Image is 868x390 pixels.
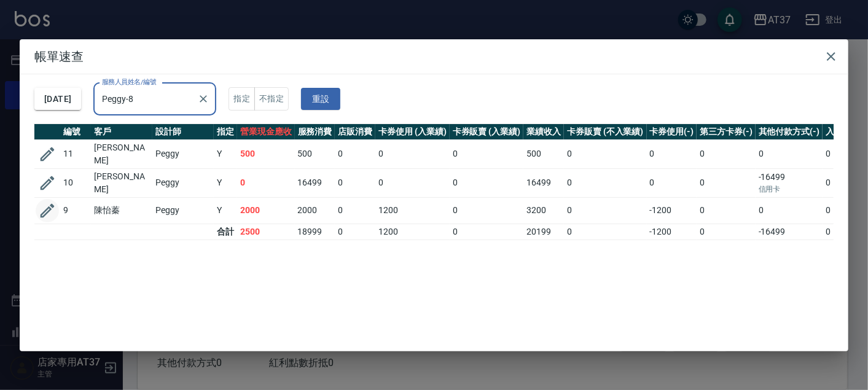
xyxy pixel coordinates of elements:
[237,124,295,140] th: 營業現金應收
[564,139,646,168] td: 0
[91,197,152,224] td: 陳怡蓁
[756,139,823,168] td: 0
[237,224,295,240] td: 2500
[214,124,237,140] th: 指定
[237,197,295,224] td: 2000
[756,197,823,224] td: 0
[34,88,81,111] button: [DATE]
[647,197,697,224] td: -1200
[375,197,450,224] td: 1200
[152,168,214,197] td: Peggy
[375,139,450,168] td: 0
[60,168,91,197] td: 10
[523,197,564,224] td: 3200
[152,197,214,224] td: Peggy
[214,197,237,224] td: Y
[20,39,848,74] h2: 帳單速查
[647,139,697,168] td: 0
[335,139,375,168] td: 0
[564,197,646,224] td: 0
[759,184,820,195] p: 信用卡
[295,168,335,197] td: 16499
[91,168,152,197] td: [PERSON_NAME]
[756,224,823,240] td: -16499
[229,87,255,111] button: 指定
[214,139,237,168] td: Y
[564,224,646,240] td: 0
[523,139,564,168] td: 500
[375,124,450,140] th: 卡券使用 (入業績)
[564,124,646,140] th: 卡券販賣 (不入業績)
[60,139,91,168] td: 11
[152,124,214,140] th: 設計師
[60,124,91,140] th: 編號
[237,168,295,197] td: 0
[295,197,335,224] td: 2000
[375,224,450,240] td: 1200
[301,88,340,111] button: 重設
[647,124,697,140] th: 卡券使用(-)
[152,139,214,168] td: Peggy
[375,168,450,197] td: 0
[450,168,524,197] td: 0
[647,224,697,240] td: -1200
[756,168,823,197] td: -16499
[195,90,212,107] button: Clear
[523,168,564,197] td: 16499
[60,197,91,224] td: 9
[335,224,375,240] td: 0
[756,124,823,140] th: 其他付款方式(-)
[237,139,295,168] td: 500
[214,168,237,197] td: Y
[523,124,564,140] th: 業績收入
[523,224,564,240] td: 20199
[697,139,756,168] td: 0
[214,224,237,240] td: 合計
[91,139,152,168] td: [PERSON_NAME]
[697,197,756,224] td: 0
[335,168,375,197] td: 0
[564,168,646,197] td: 0
[295,139,335,168] td: 500
[102,77,156,87] label: 服務人員姓名/編號
[91,124,152,140] th: 客戶
[450,124,524,140] th: 卡券販賣 (入業績)
[335,197,375,224] td: 0
[335,124,375,140] th: 店販消費
[295,124,335,140] th: 服務消費
[450,197,524,224] td: 0
[697,124,756,140] th: 第三方卡券(-)
[697,168,756,197] td: 0
[647,168,697,197] td: 0
[450,224,524,240] td: 0
[450,139,524,168] td: 0
[295,224,335,240] td: 18999
[697,224,756,240] td: 0
[254,87,289,111] button: 不指定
